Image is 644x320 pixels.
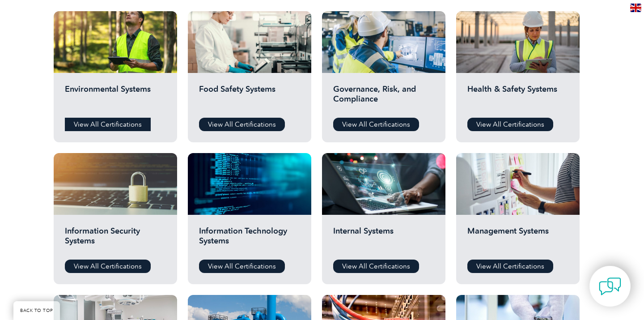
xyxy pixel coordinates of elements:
[630,4,641,12] img: en
[13,301,60,320] a: BACK TO TOP
[333,226,434,253] h2: Internal Systems
[467,226,568,253] h2: Management Systems
[65,118,151,131] a: View All Certifications
[599,275,621,298] img: contact-chat.png
[199,226,300,253] h2: Information Technology Systems
[199,84,300,111] h2: Food Safety Systems
[467,118,553,131] a: View All Certifications
[467,260,553,273] a: View All Certifications
[199,260,285,273] a: View All Certifications
[333,84,434,111] h2: Governance, Risk, and Compliance
[65,260,151,273] a: View All Certifications
[333,260,419,273] a: View All Certifications
[467,84,568,111] h2: Health & Safety Systems
[199,118,285,131] a: View All Certifications
[65,84,166,111] h2: Environmental Systems
[333,118,419,131] a: View All Certifications
[65,226,166,253] h2: Information Security Systems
